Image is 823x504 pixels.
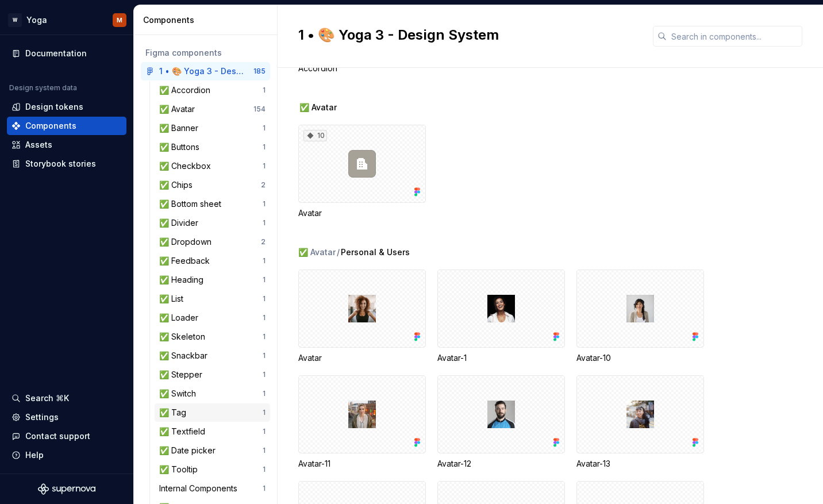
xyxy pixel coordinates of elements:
[141,62,270,80] a: 1 • 🎨 Yoga 3 - Design System185
[159,179,197,191] div: ✅ Chips
[25,48,87,59] div: Documentation
[159,350,212,361] div: ✅ Snackbar
[263,446,266,455] div: 1
[159,103,199,115] div: ✅ Avatar
[337,247,340,258] span: /
[298,375,426,470] div: Avatar-11
[298,458,426,470] div: Avatar-11
[155,309,270,327] a: ✅ Loader1
[155,479,270,498] a: Internal Components1
[298,125,426,219] div: 10Avatar
[2,7,131,32] button: WYogaM
[263,124,266,133] div: 1
[159,198,226,210] div: ✅ Bottom sheet
[263,294,266,303] div: 1
[117,16,122,25] div: M
[261,180,266,190] div: 2
[576,352,704,364] div: Avatar-10
[155,403,270,422] a: ✅ Tag1
[298,270,426,364] div: Avatar
[38,483,95,495] svg: Supernova Logo
[155,271,270,289] a: ✅ Heading1
[159,160,216,172] div: ✅ Checkbox
[159,388,201,399] div: ✅ Switch
[155,233,270,251] a: ✅ Dropdown2
[341,247,410,258] span: Personal & Users
[7,44,126,63] a: Documentation
[25,393,69,404] div: Search ⌘K
[7,446,126,464] button: Help
[263,86,266,95] div: 1
[155,328,270,346] a: ✅ Skeleton1
[263,370,266,379] div: 1
[667,26,802,47] input: Search in components...
[9,83,77,93] div: Design system data
[159,141,204,153] div: ✅ Buttons
[263,256,266,266] div: 1
[25,139,52,151] div: Assets
[298,207,426,219] div: Avatar
[159,331,210,343] div: ✅ Skeleton
[155,460,270,479] a: ✅ Tooltip1
[263,427,266,436] div: 1
[298,63,426,74] div: Accordion
[155,176,270,194] a: ✅ Chips2
[159,312,203,324] div: ✅ Loader
[143,14,272,26] div: Components
[155,422,270,441] a: ✅ Textfield1
[263,332,266,341] div: 1
[7,427,126,445] button: Contact support
[263,313,266,322] div: 1
[263,351,266,360] div: 1
[159,66,245,77] div: 1 • 🎨 Yoga 3 - Design System
[155,81,270,99] a: ✅ Accordion1
[7,98,126,116] a: Design tokens
[155,290,270,308] a: ✅ List1
[576,270,704,364] div: Avatar-10
[298,247,336,258] div: ✅ Avatar
[159,407,191,418] div: ✅ Tag
[437,352,565,364] div: Avatar-1
[155,347,270,365] a: ✅ Snackbar1
[145,47,266,59] div: Figma components
[263,199,266,209] div: 1
[263,218,266,228] div: 1
[155,157,270,175] a: ✅ Checkbox1
[298,26,639,44] h2: 1 • 🎨 Yoga 3 - Design System
[253,67,266,76] div: 185
[576,375,704,470] div: Avatar-13
[7,389,126,407] button: Search ⌘K
[263,275,266,284] div: 1
[576,458,704,470] div: Avatar-13
[155,119,270,137] a: ✅ Banner1
[25,411,59,423] div: Settings
[8,13,22,27] div: W
[263,389,266,398] div: 1
[155,214,270,232] a: ✅ Divider1
[155,195,270,213] a: ✅ Bottom sheet1
[7,136,126,154] a: Assets
[25,120,76,132] div: Components
[155,384,270,403] a: ✅ Switch1
[299,102,337,113] span: ✅ Avatar
[263,484,266,493] div: 1
[159,255,214,267] div: ✅ Feedback
[155,100,270,118] a: ✅ Avatar154
[159,217,203,229] div: ✅ Divider
[159,464,202,475] div: ✅ Tooltip
[25,430,90,442] div: Contact support
[7,408,126,426] a: Settings
[159,274,208,286] div: ✅ Heading
[7,117,126,135] a: Components
[261,237,266,247] div: 2
[159,483,242,494] div: Internal Components
[155,138,270,156] a: ✅ Buttons1
[298,352,426,364] div: Avatar
[159,426,210,437] div: ✅ Textfield
[437,375,565,470] div: Avatar-12
[263,143,266,152] div: 1
[263,465,266,474] div: 1
[25,101,83,113] div: Design tokens
[159,122,203,134] div: ✅ Banner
